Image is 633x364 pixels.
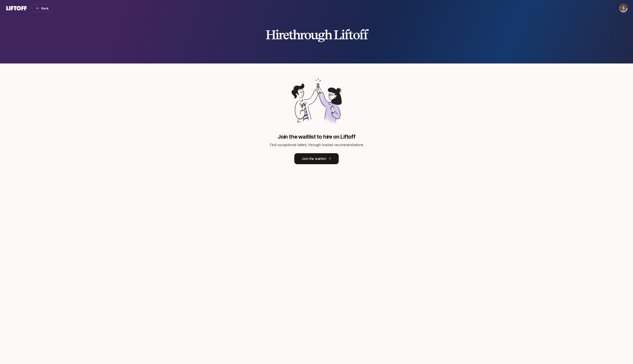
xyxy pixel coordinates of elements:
[619,4,628,12] button: Glenn Garriock
[620,4,627,12] img: Glenn Garriock
[278,134,355,140] p: Join the waitlist to hire on Liftoff
[41,6,49,11] span: Back
[294,153,338,164] a: Join the waitlist
[270,142,363,148] p: Find exceptional talent, through trusted recommendations
[266,28,367,42] h2: Hire
[32,4,53,12] button: Back
[289,27,367,42] span: through Liftoff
